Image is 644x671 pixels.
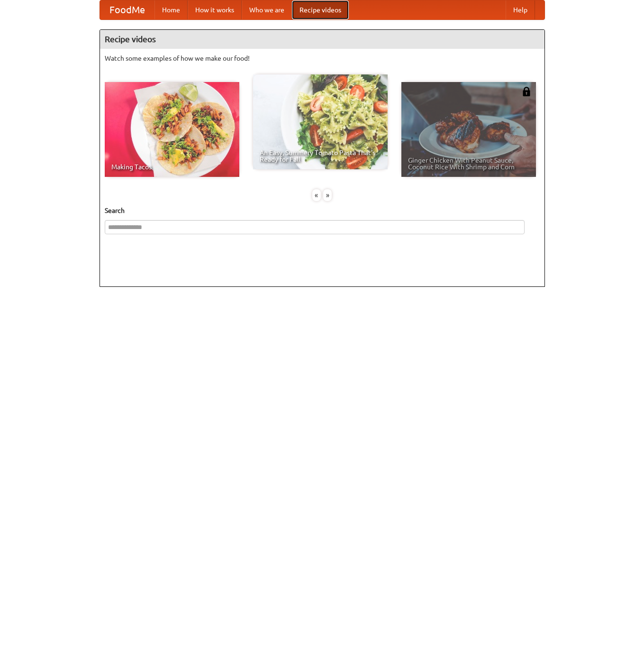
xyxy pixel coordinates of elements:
h4: Recipe videos [100,30,544,49]
div: « [312,189,321,201]
span: Making Tacos [111,164,233,170]
div: » [323,189,332,201]
a: Recipe videos [292,0,349,19]
a: An Easy, Summery Tomato Pasta That's Ready for Fall [253,74,388,169]
p: Watch some examples of how we make our food! [105,54,540,63]
span: An Easy, Summery Tomato Pasta That's Ready for Fall [260,149,381,163]
a: How it works [188,0,242,19]
a: Help [506,0,535,19]
img: 483408.png [522,87,531,96]
a: Home [154,0,188,19]
a: FoodMe [100,0,154,19]
h5: Search [105,206,540,215]
a: Who we are [242,0,292,19]
a: Making Tacos [105,82,239,177]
